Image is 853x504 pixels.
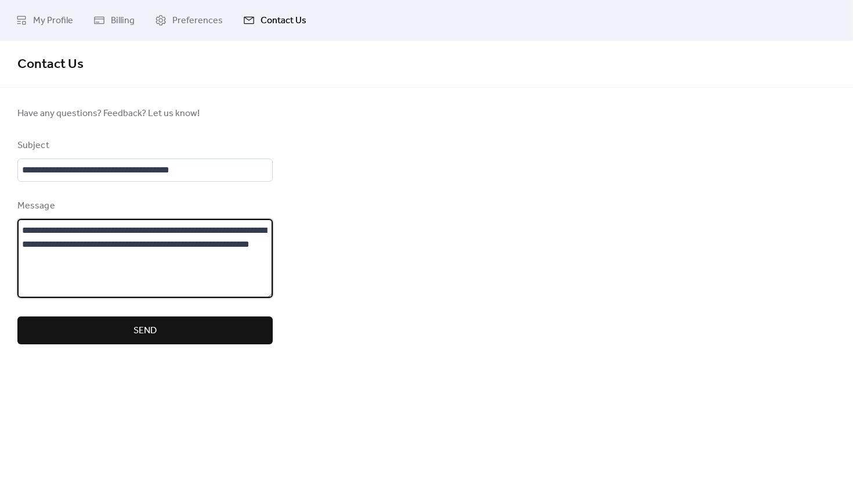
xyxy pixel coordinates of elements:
[17,139,270,153] div: Subject
[234,5,315,36] a: Contact Us
[17,316,273,344] button: Send
[17,52,84,77] span: Contact Us
[17,107,273,121] span: Have any questions? Feedback? Let us know!
[133,324,157,338] span: Send
[172,14,223,28] span: Preferences
[261,14,306,28] span: Contact Us
[17,199,270,213] div: Message
[33,14,73,28] span: My Profile
[85,5,143,36] a: Billing
[7,5,82,36] a: My Profile
[146,5,232,36] a: Preferences
[111,14,135,28] span: Billing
